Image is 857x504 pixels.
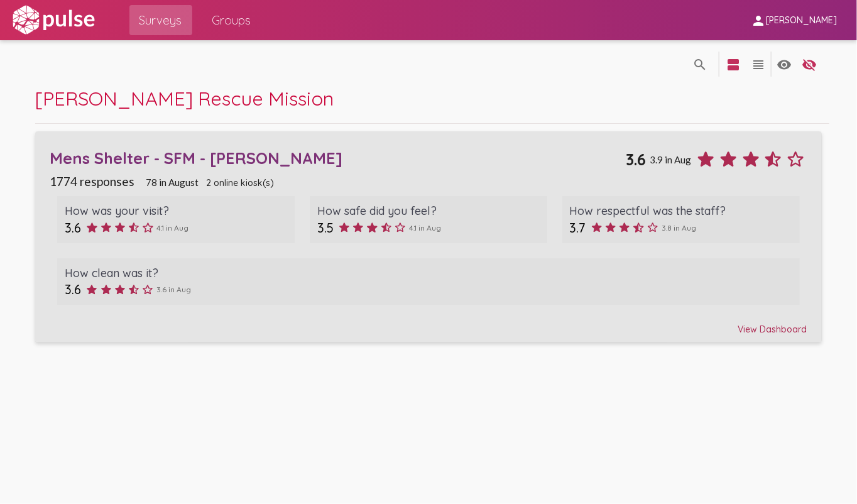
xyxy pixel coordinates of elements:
[206,177,274,189] span: 2 online kiosk(s)
[570,220,586,236] span: 3.7
[751,13,766,28] mat-icon: person
[802,57,817,72] mat-icon: language
[35,86,334,111] span: [PERSON_NAME] Rescue Mission
[687,52,712,77] button: language
[202,5,261,35] a: Groups
[129,5,192,35] a: Surveys
[409,223,441,233] span: 4.1 in Aug
[65,220,81,236] span: 3.6
[10,4,97,36] img: white-logo.svg
[146,177,199,188] span: 78 in August
[35,131,822,342] a: Mens Shelter - SFM - [PERSON_NAME]3.63.9 in Aug1774 responses78 in August2 online kiosk(s)How was...
[751,57,766,72] mat-icon: language
[692,57,707,72] mat-icon: language
[570,204,792,218] div: How respectful was the staff?
[157,285,192,294] span: 3.6 in Aug
[726,57,741,72] mat-icon: language
[157,223,189,233] span: 4.1 in Aug
[626,150,646,169] span: 3.6
[50,174,135,189] span: 1774 responses
[797,52,822,77] button: language
[65,204,287,218] div: How was your visit?
[772,52,797,77] button: language
[317,220,334,236] span: 3.5
[741,8,847,31] button: [PERSON_NAME]
[766,15,837,26] span: [PERSON_NAME]
[139,9,182,31] span: Surveys
[65,266,792,280] div: How clean was it?
[50,148,626,168] div: Mens Shelter - SFM - [PERSON_NAME]
[721,52,746,77] button: language
[50,312,807,335] div: View Dashboard
[212,9,251,31] span: Groups
[662,223,696,233] span: 3.8 in Aug
[650,154,691,165] span: 3.9 in Aug
[317,204,540,218] div: How safe did you feel?
[746,52,771,77] button: language
[65,282,81,297] span: 3.6
[777,57,792,72] mat-icon: language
